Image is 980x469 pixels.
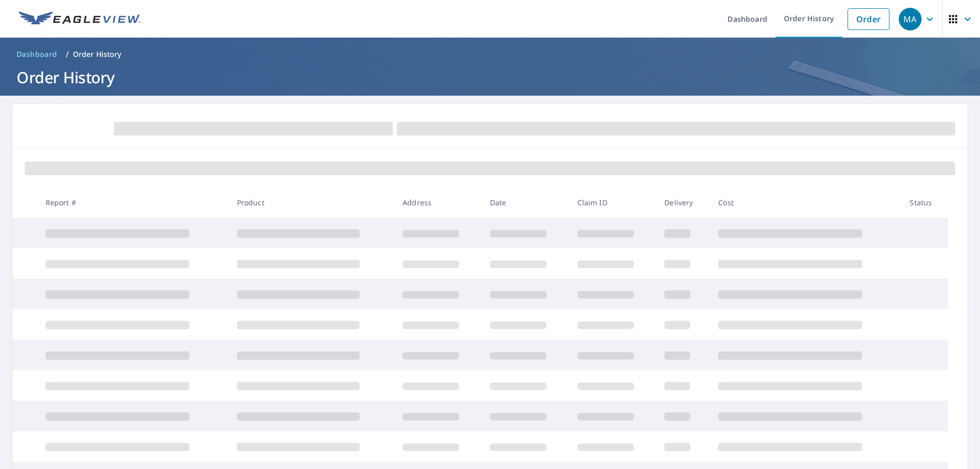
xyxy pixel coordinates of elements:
[710,187,901,218] th: Cost
[37,187,229,218] th: Report #
[482,187,569,218] th: Date
[12,46,62,63] a: Dashboard
[12,67,968,88] h1: Order History
[12,46,968,63] nav: breadcrumb
[17,49,57,59] span: Dashboard
[899,8,922,31] div: MA
[394,187,482,218] th: Address
[66,48,69,60] li: /
[73,49,122,59] p: Order History
[656,187,710,218] th: Delivery
[901,187,947,218] th: Status
[848,8,889,30] a: Order
[19,11,141,27] img: EV Logo
[569,187,657,218] th: Claim ID
[229,187,395,218] th: Product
